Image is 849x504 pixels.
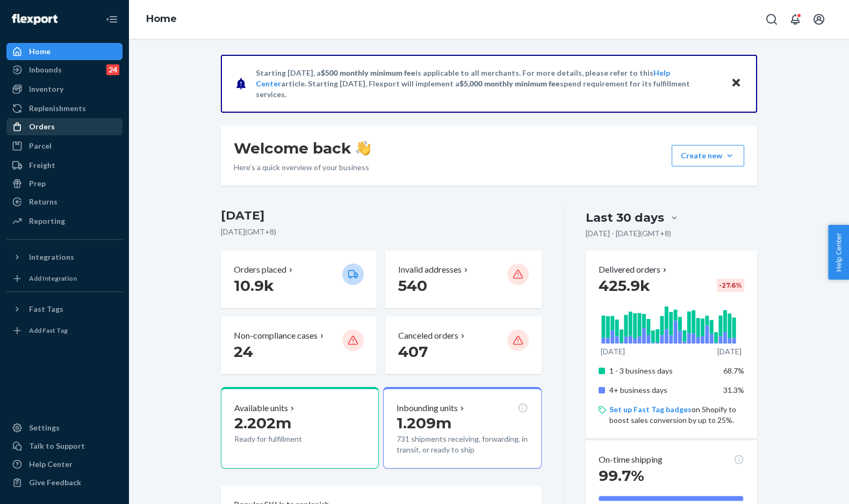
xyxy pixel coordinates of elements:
[785,9,806,30] button: Open notifications
[609,366,715,376] p: 1 - 3 business days
[609,405,692,414] a: Set up Fast Tag badges
[6,322,123,339] a: Add Fast Tag
[586,228,671,239] p: [DATE] - [DATE] ( GMT+8 )
[29,216,65,227] div: Reporting
[397,402,458,414] p: Inbounding units
[234,276,274,295] span: 10.9k
[599,454,663,466] p: On-time shipping
[29,441,85,451] div: Talk to Support
[29,326,68,335] div: Add Fast Tag
[397,414,451,432] span: 1.209m
[29,103,86,114] div: Replenishments
[234,402,288,414] p: Available units
[221,317,377,374] button: Non-compliance cases 24
[29,459,73,470] div: Help Center
[6,81,123,98] a: Inventory
[29,178,46,189] div: Prep
[356,141,371,156] img: hand-wave emoji
[599,276,650,295] span: 425.9k
[459,79,560,88] span: $5,000 monthly minimum fee
[398,264,462,276] p: Invalid addresses
[29,252,74,262] div: Integrations
[398,330,458,342] p: Canceled orders
[385,317,541,374] button: Canceled orders 407
[29,422,60,433] div: Settings
[599,466,644,485] span: 99.7%
[221,227,542,237] p: [DATE] ( GMT+8 )
[6,175,123,192] a: Prep
[6,137,123,155] a: Parcel
[6,301,123,318] button: Fast Tags
[6,213,123,230] a: Reporting
[106,64,119,75] div: 24
[321,68,415,77] span: $500 monthly minimum fee
[6,193,123,210] a: Returns
[221,251,377,308] button: Orders placed 10.9k
[6,100,123,117] a: Replenishments
[101,9,123,30] button: Close Navigation
[717,279,744,292] div: -27.6 %
[397,434,528,455] p: 731 shipments receiving, forwarding, in transit, or ready to ship
[29,64,62,75] div: Inbounds
[29,84,63,94] div: Inventory
[29,46,51,57] div: Home
[383,387,541,469] button: Inbounding units1.209m731 shipments receiving, forwarding, in transit, or ready to ship
[729,76,743,91] button: Close
[29,274,77,283] div: Add Integration
[6,157,123,174] a: Freight
[723,385,744,395] span: 31.3%
[717,346,742,357] p: [DATE]
[6,419,123,436] a: Settings
[6,43,123,60] a: Home
[672,145,744,166] button: Create new
[6,437,123,455] a: Talk to Support
[599,264,669,276] button: Delivered orders
[385,251,541,308] button: Invalid addresses 540
[146,13,177,25] a: Home
[398,276,427,295] span: 540
[221,207,542,224] h3: [DATE]
[234,414,291,432] span: 2.202m
[29,141,52,151] div: Parcel
[6,61,123,78] a: Inbounds24
[6,118,123,135] a: Orders
[221,387,379,469] button: Available units2.202mReady for fulfillment
[234,162,371,173] p: Here’s a quick overview of your business
[234,138,371,158] h1: Welcome back
[6,474,123,491] button: Give Feedback
[601,346,625,357] p: [DATE]
[256,68,721,100] p: Starting [DATE], a is applicable to all merchants. For more details, please refer to this article...
[609,385,715,396] p: 4+ business days
[6,270,123,287] a: Add Integration
[29,160,55,171] div: Freight
[828,225,849,280] button: Help Center
[29,121,55,132] div: Orders
[609,404,744,426] p: on Shopify to boost sales conversion by up to 25%.
[723,366,744,375] span: 68.7%
[808,9,830,30] button: Open account menu
[586,209,664,226] div: Last 30 days
[234,342,253,361] span: 24
[234,434,334,444] p: Ready for fulfillment
[6,456,123,473] a: Help Center
[12,14,57,25] img: Flexport logo
[6,249,123,266] button: Integrations
[29,477,81,488] div: Give Feedback
[29,304,63,315] div: Fast Tags
[234,264,286,276] p: Orders placed
[761,9,782,30] button: Open Search Box
[234,330,318,342] p: Non-compliance cases
[29,196,57,207] div: Returns
[138,4,185,35] ol: breadcrumbs
[398,342,428,361] span: 407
